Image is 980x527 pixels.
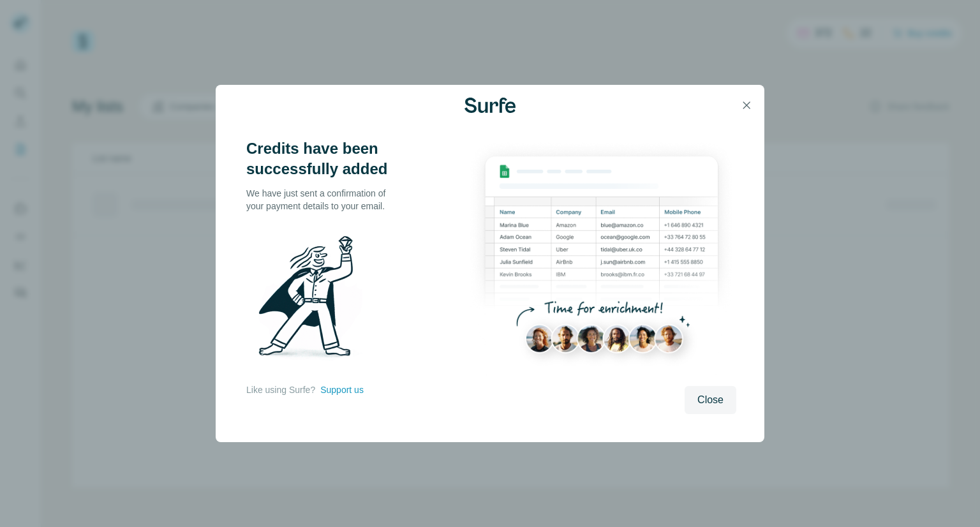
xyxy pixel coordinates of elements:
[246,138,399,179] h3: Credits have been successfully added
[685,386,736,414] button: Close
[320,383,364,396] button: Support us
[464,98,516,113] img: Surfe Logo
[246,187,399,212] p: We have just sent a confirmation of your payment details to your email.
[697,392,724,408] span: Close
[246,228,379,371] img: Surfe Illustration - Man holding diamond
[246,383,315,396] p: Like using Surfe?
[467,138,736,378] img: Enrichment Hub - Sheet Preview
